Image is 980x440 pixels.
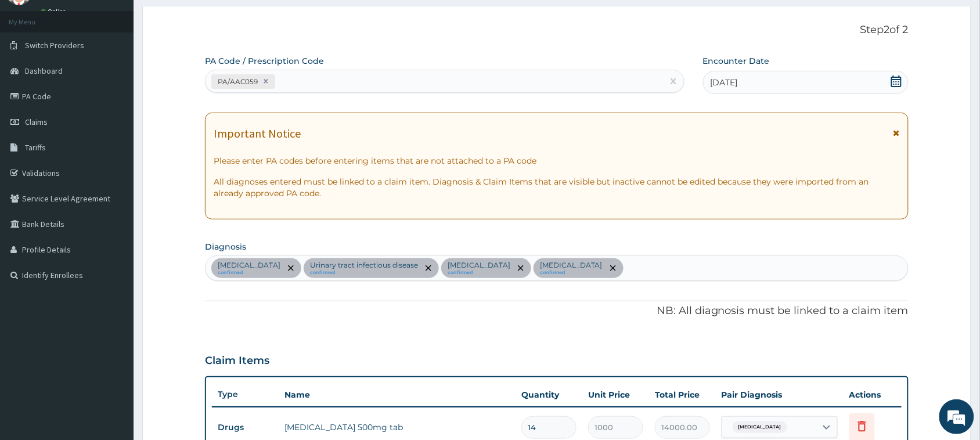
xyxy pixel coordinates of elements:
[540,261,603,270] p: [MEDICAL_DATA]
[190,6,218,34] div: Minimize live chat window
[608,263,618,273] span: remove selection option
[205,355,269,367] h3: Claim Items
[733,421,787,433] span: [MEDICAL_DATA]
[67,146,160,264] span: We're online!
[516,383,582,406] th: Quantity
[711,77,738,88] span: [DATE]
[516,263,526,273] span: remove selection option
[214,176,900,199] p: All diagnoses entered must be linked to a claim item. Diagnosis & Claim Items that are visible bu...
[214,127,301,140] h1: Important Notice
[649,383,716,406] th: Total Price
[310,261,418,270] p: Urinary tract infectious disease
[540,270,603,276] small: confirmed
[310,270,418,276] small: confirmed
[212,384,279,405] th: Type
[716,383,844,406] th: Pair Diagnosis
[703,55,770,67] label: Encounter Date
[205,55,324,67] label: PA Code / Prescription Code
[214,155,900,167] p: Please enter PA codes before entering items that are not attached to a PA code
[21,58,47,87] img: d_794563401_company_1708531726252_794563401
[212,417,279,438] td: Drugs
[205,24,909,37] p: Step 2 of 2
[205,304,909,319] p: NB: All diagnosis must be linked to a claim item
[448,261,510,270] p: [MEDICAL_DATA]
[25,117,48,127] span: Claims
[60,65,195,80] div: Chat with us now
[448,270,510,276] small: confirmed
[6,317,221,358] textarea: Type your message and hit 'Enter'
[25,40,84,51] span: Switch Providers
[205,241,246,253] label: Diagnosis
[844,383,902,406] th: Actions
[25,142,46,153] span: Tariffs
[41,8,69,16] a: Online
[286,263,296,273] span: remove selection option
[214,75,260,88] div: PA/AAC059
[218,270,280,276] small: confirmed
[279,416,516,439] td: [MEDICAL_DATA] 500mg tab
[25,66,63,76] span: Dashboard
[582,383,649,406] th: Unit Price
[279,383,516,406] th: Name
[218,261,280,270] p: [MEDICAL_DATA]
[423,263,434,273] span: remove selection option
